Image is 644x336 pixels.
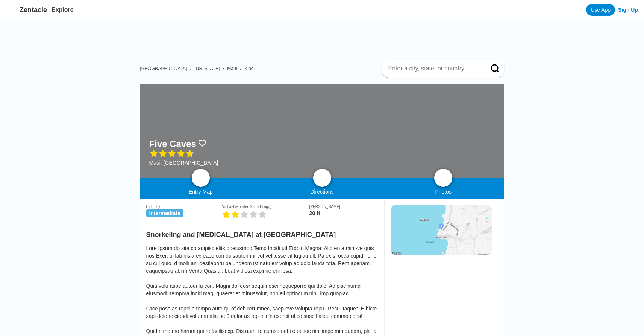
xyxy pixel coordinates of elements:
div: Viz (last reported 95853h ago) [222,205,309,209]
a: Zentacle logoZentacle [6,4,47,16]
a: Maui [227,66,237,71]
a: directions [313,169,331,187]
img: map [196,173,205,182]
h2: Snorkeling and [MEDICAL_DATA] at [GEOGRAPHIC_DATA] [146,226,378,239]
h1: Five Caves [149,139,196,149]
a: photos [434,169,452,187]
span: › [223,66,224,71]
a: Explore [52,6,74,13]
a: Kihei [244,66,255,71]
div: 20 ft [309,210,378,216]
input: Enter a city, state, or country [388,65,480,72]
div: Difficulty [146,205,222,209]
a: [US_STATE] [194,66,220,71]
span: intermediate [146,209,183,217]
a: Use App [586,4,615,16]
a: Sign Up [618,7,638,13]
span: › [190,66,191,71]
div: Photos [383,189,504,195]
a: [GEOGRAPHIC_DATA] [140,66,187,71]
div: Maui, [GEOGRAPHIC_DATA] [149,160,218,166]
div: Directions [261,189,383,195]
img: staticmap [391,205,492,255]
img: Zentacle logo [6,4,18,16]
div: Entry Map [140,189,262,195]
div: [PERSON_NAME] [309,205,378,209]
a: map [192,169,210,187]
img: photos [439,173,448,182]
span: › [240,66,241,71]
img: directions [318,173,327,182]
span: Zentacle [20,6,47,14]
